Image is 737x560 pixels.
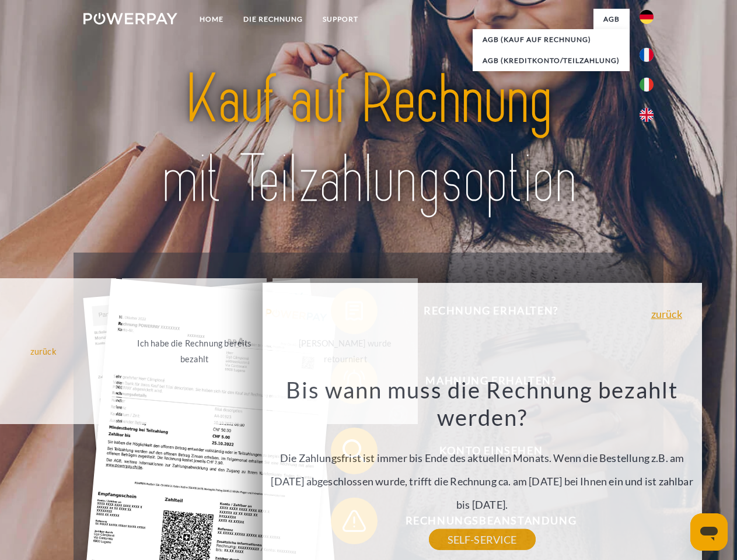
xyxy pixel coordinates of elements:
a: Home [190,9,233,30]
div: Ich habe die Rechnung bereits bezahlt [129,335,260,367]
a: agb [593,9,630,30]
a: zurück [651,309,682,319]
img: logo-powerpay-white.svg [83,13,177,24]
a: SUPPORT [313,9,368,30]
iframe: Schaltfläche zum Öffnen des Messaging-Fensters [690,513,728,551]
img: it [640,78,654,92]
img: fr [640,48,654,62]
img: en [640,108,654,122]
img: de [640,10,654,24]
h3: Bis wann muss die Rechnung bezahlt werden? [269,376,695,432]
img: title-powerpay_de.svg [111,56,626,223]
a: AGB (Kreditkonto/Teilzahlung) [473,50,630,71]
div: Die Zahlungsfrist ist immer bis Ende des aktuellen Monats. Wenn die Bestellung z.B. am [DATE] abg... [269,376,695,540]
a: SELF-SERVICE [429,529,536,550]
a: AGB (Kauf auf Rechnung) [473,29,630,50]
a: DIE RECHNUNG [233,9,313,30]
